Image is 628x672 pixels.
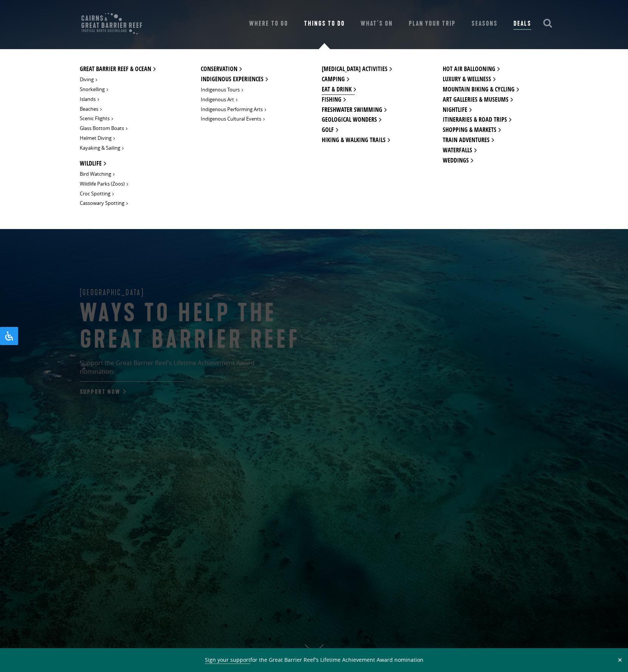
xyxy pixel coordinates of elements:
[443,64,498,74] a: Hot Air Ballooning
[443,135,493,146] a: Train Adventures
[443,105,470,115] a: Nightlife
[80,180,127,188] a: Wildlife Parks (Zoos)
[201,115,263,123] a: Indigenous Cultural Events
[322,64,391,74] a: [MEDICAL_DATA] Activities
[80,76,96,84] a: Diving
[322,95,344,105] a: Fishing
[443,74,494,85] a: Luxury & wellness
[80,95,98,104] a: Islands
[80,85,107,94] a: Snorkelling
[322,115,380,125] a: Geological Wonders
[201,105,265,114] a: Indigenous Performing Arts
[322,85,355,95] a: Eat & Drink
[409,19,456,29] a: Plan Your Trip
[80,105,100,113] a: Beaches
[322,105,385,115] a: Freshwater Swimming
[322,135,389,146] a: Hiking & Walking Trails
[5,331,14,341] svg: Open Accessibility Panel
[201,96,236,104] a: Indigenous Art
[322,125,337,135] a: Golf
[616,657,624,663] button: Close
[80,144,122,152] a: Kayaking & Sailing
[80,134,113,142] a: Helmet Diving
[80,159,105,169] a: Wildlife
[471,19,498,29] a: Seasons
[443,125,499,135] a: Shopping & Markets
[443,95,512,105] a: Art Galleries & Museums
[205,656,423,664] span: for the Great Barrier Reef’s Lifetime Achievement Award nomination
[443,85,518,95] a: Mountain Biking & Cycling
[443,146,475,156] a: Waterfalls
[80,170,113,178] a: Bird Watching
[80,64,154,74] a: Great Barrier Reef & Ocean
[513,19,531,30] a: Deals
[201,74,267,85] a: Indigenous Experiences
[76,8,147,40] img: CGBR-TNQ_dual-logo.svg
[201,86,242,94] a: Indigenous Tours
[443,156,472,166] a: Weddings
[361,19,393,29] a: What’s On
[80,190,112,198] a: Croc Spotting
[205,656,250,664] a: Sign your support
[80,124,126,133] a: Glass Bottom Boats
[249,19,288,29] a: Where To Go
[304,19,345,29] a: Things To Do
[201,64,240,74] a: Conservation
[443,115,510,125] a: Itineraries & Road Trips
[80,115,112,123] a: Scenic Flights
[322,74,348,85] a: Camping
[80,199,126,207] a: Cassowary Spotting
